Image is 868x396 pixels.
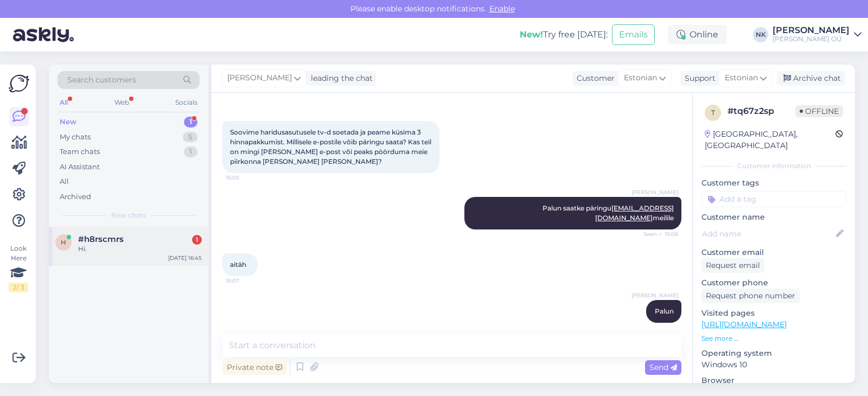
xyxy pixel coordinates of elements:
div: Request phone number [701,289,800,303]
div: [GEOGRAPHIC_DATA], [GEOGRAPHIC_DATA] [705,129,835,151]
div: AI Assistant [60,162,100,173]
a: [URL][DOMAIN_NAME] [701,320,787,329]
div: Try free [DATE]: [520,28,608,41]
a: [EMAIL_ADDRESS][DOMAIN_NAME] [595,204,674,222]
div: Web [112,95,131,110]
span: h [61,238,66,246]
div: My chats [60,132,91,143]
span: Soovime haridusasutusele tv-d soetada ja peame küsima 3 hinnapakkumist. Millisele e-postile võib ... [230,128,433,165]
p: Customer phone [701,277,846,289]
div: 1 [192,235,202,245]
p: Customer tags [701,177,846,189]
div: 5 [183,132,197,143]
div: Archive chat [777,71,845,86]
div: Team chats [60,146,100,157]
span: Offline [795,105,843,117]
a: [PERSON_NAME][PERSON_NAME] OÜ [773,26,861,43]
div: Hi. [78,244,202,254]
div: Request email [701,258,764,273]
span: Estonian [725,72,758,84]
p: Browser [701,375,846,386]
p: See more ... [701,334,846,343]
div: NK [753,27,768,42]
span: [PERSON_NAME] [631,291,678,299]
span: 16:07 [637,323,678,331]
span: Enable [486,4,518,14]
div: 2 / 3 [9,283,28,292]
img: Askly Logo [9,73,29,94]
div: [PERSON_NAME] [773,26,850,35]
div: leading the chat [307,73,373,84]
span: Palun saatke päringu meilile [542,204,674,222]
span: aitäh [230,260,246,269]
p: Customer email [701,247,846,258]
input: Add a tag [701,191,846,207]
span: 16:05 [226,174,266,182]
span: Seen ✓ 16:06 [637,230,678,238]
div: 1 [184,146,197,157]
div: Support [680,73,716,84]
div: All [60,176,69,187]
div: [DATE] 16:45 [168,254,202,262]
input: Add name [702,228,834,240]
span: #h8rscmrs [78,234,124,244]
div: 1 [184,117,197,127]
div: New [60,117,76,127]
span: Send [649,362,677,372]
p: Visited pages [701,308,846,319]
div: Customer information [701,161,846,171]
button: Emails [612,24,655,45]
p: Windows 10 [701,359,846,371]
div: All [58,95,70,110]
span: Search customers [67,74,136,86]
div: Archived [60,191,91,202]
span: Palun [655,307,674,315]
span: New chats [111,210,146,220]
span: 16:07 [226,277,266,285]
div: Look Here [9,244,28,292]
span: [PERSON_NAME] [227,72,292,84]
div: # tq67z2sp [727,105,795,118]
div: [PERSON_NAME] OÜ [773,35,850,43]
span: Estonian [624,72,657,84]
span: [PERSON_NAME] [631,188,678,196]
div: Socials [173,95,200,110]
span: t [711,108,715,117]
div: Online [668,25,727,44]
div: Private note [222,360,286,375]
p: Operating system [701,348,846,359]
b: New! [520,29,543,40]
div: Customer [572,73,615,84]
p: Customer name [701,212,846,223]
